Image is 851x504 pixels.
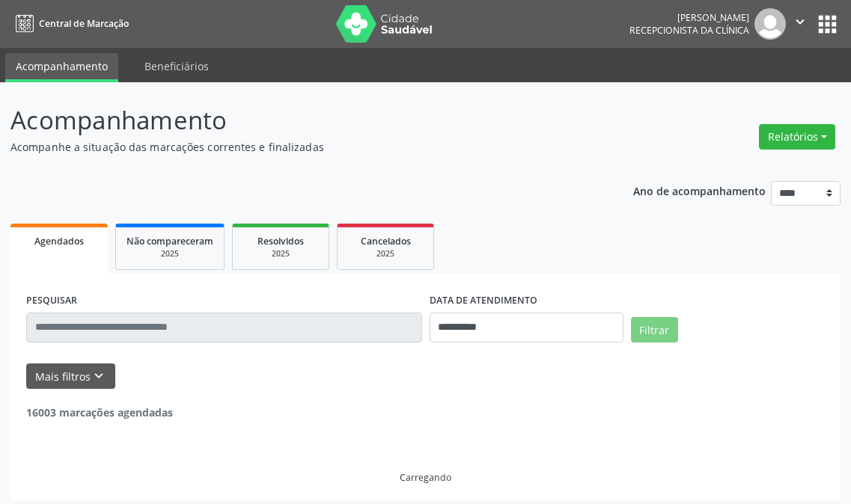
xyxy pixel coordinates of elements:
[400,471,451,484] div: Carregando
[792,13,808,30] i: 
[10,11,129,36] a: Central de Marcação
[430,289,537,313] label: DATA DE ATENDIMENTO
[629,11,749,24] div: [PERSON_NAME]
[134,53,219,79] a: Beneficiários
[10,102,591,139] p: Acompanhamento
[361,235,411,248] span: Cancelados
[243,248,318,259] div: 2025
[91,368,107,384] i: keyboard_arrow_down
[39,17,129,30] span: Central de Marcação
[126,235,213,248] span: Não compareceram
[629,24,749,37] span: Recepcionista da clínica
[26,289,77,313] label: PESQUISAR
[5,53,118,82] a: Acompanhamento
[754,8,786,40] img: img
[10,139,591,155] p: Acompanhe a situação das marcações correntes e finalizadas
[633,181,766,200] p: Ano de acompanhamento
[348,248,423,259] div: 2025
[814,11,841,37] button: apps
[34,235,84,248] span: Agendados
[759,124,835,150] button: Relatórios
[786,8,814,40] button: 
[26,363,115,390] button: Mais filtroskeyboard_arrow_down
[26,405,173,420] strong: 16003 marcações agendadas
[257,235,304,248] span: Resolvidos
[631,317,678,342] button: Filtrar
[126,248,213,259] div: 2025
